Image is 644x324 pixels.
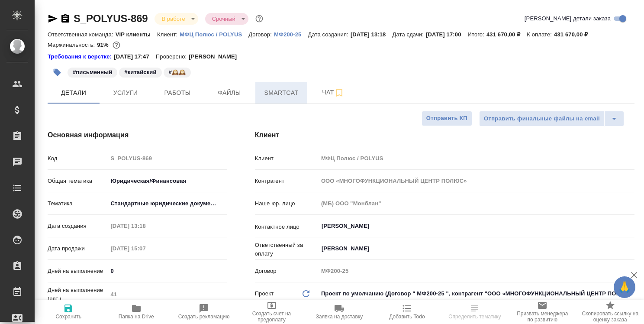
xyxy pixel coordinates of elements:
p: [DATE] 17:00 [426,31,468,38]
button: Папка на Drive [102,300,170,324]
p: Дней на выполнение [48,267,107,275]
p: Проверено: [156,52,189,61]
button: Создать рекламацию [170,300,238,324]
p: Дата создания [48,222,107,230]
div: Нажми, чтобы открыть папку с инструкцией [48,52,114,61]
span: Скопировать ссылку на оценку заказа [582,311,639,323]
span: Отправить КП [426,113,467,123]
p: Ответственная команда: [48,31,116,38]
p: Договор [255,267,318,275]
input: Пустое поле [107,220,183,232]
div: В работе [155,13,198,25]
button: Срочный [209,15,238,23]
p: #китайский [124,68,156,77]
p: Дата создания: [308,31,350,38]
span: 🕰️🕰️ [163,68,192,75]
button: Отправить финальные файлы на email [479,111,605,126]
p: VIP клиенты [116,31,157,38]
span: Создать рекламацию [178,314,230,320]
p: Дней на выполнение (авт.) [48,286,107,303]
input: Пустое поле [107,242,183,255]
input: Пустое поле [318,265,634,277]
button: Отправить КП [422,111,472,126]
span: Определить тематику [448,314,501,320]
p: Клиент: [157,31,180,38]
span: китайский [118,68,162,75]
p: Проект [255,289,274,298]
span: Заявка на доставку [316,314,363,320]
p: Общая тематика [48,177,107,185]
p: [DATE] 17:47 [114,52,156,61]
p: Наше юр. лицо [255,199,318,208]
span: Файлы [209,87,250,98]
div: split button [479,111,624,126]
p: Контрагент [255,177,318,185]
p: МФ200-25 [274,31,308,38]
p: Маржинальность: [48,42,97,48]
button: Open [630,248,631,249]
p: Итого: [468,31,486,38]
p: 91% [97,42,110,48]
span: Работы [157,87,198,98]
div: В работе [205,13,248,25]
p: [DATE] 13:18 [351,31,393,38]
p: Дата сдачи: [393,31,426,38]
a: Требования к верстке: [48,52,114,61]
button: 33155.45 RUB; [111,39,122,51]
button: Призвать менеджера по развитию [509,300,576,324]
span: Создать счет на предоплату [243,311,300,323]
span: [PERSON_NAME] детали заказа [525,14,611,23]
button: 🙏 [614,276,635,298]
button: Сохранить [35,300,102,324]
p: Контактное лицо [255,223,318,231]
span: Папка на Drive [119,314,154,320]
span: письменный [67,68,118,75]
a: S_POLYUS-869 [74,13,148,24]
button: Определить тематику [441,300,509,324]
button: Скопировать ссылку для ЯМессенджера [48,13,58,24]
div: Стандартные юридические документы, договоры, уставы [107,196,227,211]
svg: Подписаться [334,87,345,98]
p: Ответственный за оплату [255,241,318,258]
input: Пустое поле [318,197,634,210]
h4: Клиент [255,130,634,140]
button: Добавить Todo [373,300,441,324]
p: Клиент [255,154,318,163]
span: Услуги [105,87,146,98]
a: МФ200-25 [274,30,308,38]
p: К оплате: [527,31,554,38]
span: Добавить Todo [389,314,425,320]
span: Сохранить [55,314,81,320]
span: Чат [312,87,354,98]
span: Детали [53,87,94,98]
input: Пустое поле [107,152,227,165]
p: Договор: [248,31,274,38]
p: [PERSON_NAME] [189,52,243,61]
span: Призвать менеджера по развитию [514,311,571,323]
div: Проект по умолчанию (Договор " МФ200-25 ", контрагент "ООО «МНОГОФУНКЦИОНАЛЬНЫЙ ЦЕНТР ПОЛЮС»") [318,286,634,301]
button: Скопировать ссылку на оценку заказа [576,300,644,324]
p: Дата продажи [48,244,107,253]
div: Юридическая/Финансовая [107,174,227,188]
span: 🙏 [617,278,632,296]
p: 431 670,00 ₽ [554,31,594,38]
p: МФЦ Полюс / POLYUS [180,31,248,38]
input: Пустое поле [318,175,634,187]
p: #🕰️🕰️ [169,68,186,77]
button: Добавить тэг [48,63,67,82]
span: Отправить финальные файлы на email [484,114,600,124]
button: Создать счет на предоплату [238,300,305,324]
p: Тематика [48,199,107,208]
h4: Основная информация [48,130,220,140]
input: Пустое поле [318,152,634,165]
input: ✎ Введи что-нибудь [107,265,227,277]
p: 431 670,00 ₽ [486,31,527,38]
button: Open [630,225,631,227]
button: В работе [159,15,187,23]
button: Доп статусы указывают на важность/срочность заказа [254,13,265,24]
a: МФЦ Полюс / POLYUS [180,30,248,38]
input: Пустое поле [107,288,227,301]
p: #письменный [73,68,112,77]
p: Код [48,154,107,163]
button: Скопировать ссылку [60,13,71,24]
